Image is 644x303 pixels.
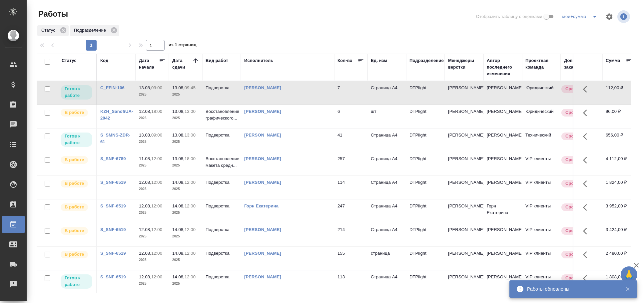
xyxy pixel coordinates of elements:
td: 1 808,00 ₽ [602,270,636,294]
td: Страница А4 [367,223,406,246]
td: DTPlight [406,199,445,223]
a: [PERSON_NAME] [244,109,281,114]
p: 13:00 [185,109,196,114]
a: [PERSON_NAME] [244,85,281,90]
p: 14.08, [172,251,185,256]
div: Доп. статус заказа [564,57,599,71]
p: [PERSON_NAME] [448,250,480,257]
td: Страница А4 [367,176,406,199]
p: [PERSON_NAME] [448,155,480,162]
p: 13.08, [139,133,151,138]
p: Восстановление макета средн... [206,155,238,169]
p: 12.08, [139,180,151,185]
td: 4 112,00 ₽ [602,152,636,175]
td: [PERSON_NAME] [483,223,522,246]
td: 214 [334,223,367,246]
p: 14.08, [172,203,185,208]
p: [PERSON_NAME] [448,203,480,209]
p: Готов к работе [65,86,88,99]
td: страница [367,247,406,270]
span: Настроить таблицу [601,9,617,25]
div: Код [100,57,108,64]
td: VIP клиенты [522,152,561,175]
p: 11.08, [139,156,151,161]
p: 13.08, [172,85,185,90]
td: VIP клиенты [522,223,561,246]
p: 12.08, [139,109,151,114]
td: VIP клиенты [522,199,561,223]
p: Подверстка [206,274,238,280]
p: Срочный [565,156,585,163]
td: VIP клиенты [522,247,561,270]
td: Юридический [522,81,561,105]
p: Срочный [565,204,585,210]
button: Здесь прячутся важные кнопки [579,152,595,168]
p: Восстановление графического... [206,108,238,122]
p: Подверстка [206,250,238,257]
p: Подразделение [74,27,108,34]
p: В работе [65,180,84,187]
p: 12.08, [139,227,151,232]
td: DTPlight [406,152,445,175]
td: DTPlight [406,223,445,246]
td: Страница А4 [367,152,406,175]
div: Дата начала [139,57,159,71]
a: [PERSON_NAME] [244,274,281,279]
td: 656,00 ₽ [602,129,636,152]
td: 1 824,00 ₽ [602,176,636,199]
div: Вид работ [206,57,228,64]
button: Здесь прячутся важные кнопки [579,247,595,263]
p: [PERSON_NAME] [448,108,480,115]
p: 13.08, [172,156,185,161]
td: 96,00 ₽ [602,105,636,128]
button: Здесь прячутся важные кнопки [579,105,595,121]
td: 247 [334,199,367,223]
div: Сумма [606,57,620,64]
p: 2025 [139,257,166,263]
td: 6 [334,105,367,128]
a: Горн Екатерина [244,203,279,208]
p: 12:00 [151,203,162,208]
div: Автор последнего изменения [487,57,519,77]
td: [PERSON_NAME] [483,81,522,105]
div: Исполнитель выполняет работу [60,155,93,164]
p: 2025 [139,162,166,169]
p: 12.08, [139,251,151,256]
p: 12:00 [185,274,196,279]
div: Работы обновлены [527,286,615,292]
div: Проектная команда [525,57,557,71]
p: 12.08, [139,203,151,208]
p: 12:00 [151,156,162,161]
p: 13.08, [172,109,185,114]
td: Страница А4 [367,81,406,105]
p: Статус [41,27,58,34]
div: Исполнитель может приступить к работе [60,274,93,289]
p: 2025 [172,139,199,145]
p: 14.08, [172,274,185,279]
p: 2025 [139,233,166,240]
p: 2025 [139,139,166,145]
span: Посмотреть информацию [617,10,631,23]
div: split button [561,11,601,22]
a: KZH_SanofiUA-2042 [100,109,133,121]
a: [PERSON_NAME] [244,180,281,185]
p: 14.08, [172,227,185,232]
p: [PERSON_NAME] [448,179,480,186]
td: Юридический [522,105,561,128]
p: Подверстка [206,203,238,209]
td: VIP клиенты [522,270,561,294]
td: Технический [522,129,561,152]
a: S_SNF-6519 [100,251,126,256]
span: 🙏 [623,268,635,282]
p: 09:45 [185,85,196,90]
td: DTPlight [406,176,445,199]
p: 2025 [172,233,199,240]
p: Срочный [565,227,585,234]
td: [PERSON_NAME] [483,129,522,152]
span: Работы [37,9,68,19]
a: S_SNF-6789 [100,156,126,161]
p: Срочный [565,133,585,140]
div: Подразделение [70,25,119,36]
td: 2 480,00 ₽ [602,247,636,270]
p: Срочный [565,251,585,258]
